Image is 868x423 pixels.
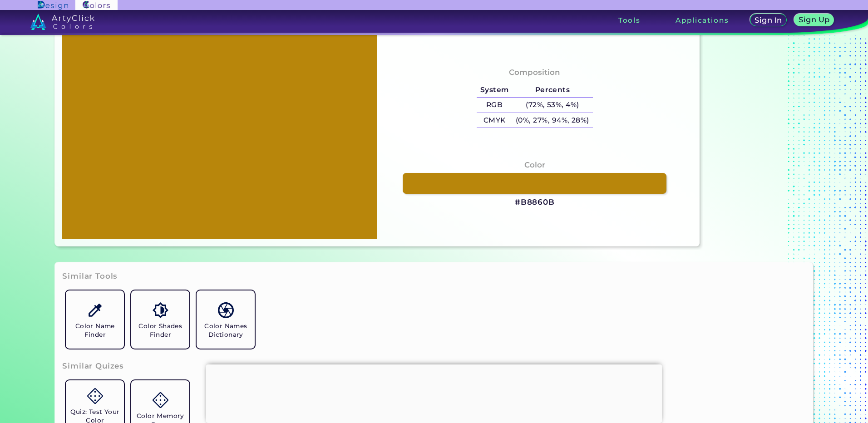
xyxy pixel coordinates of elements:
[153,392,168,408] img: icon_game.svg
[206,364,662,421] iframe: Advertisement
[477,98,512,113] h5: RGB
[524,158,545,172] h4: Color
[477,113,512,128] h5: CMYK
[509,66,560,79] h4: Composition
[30,14,94,30] img: logo_artyclick_colors_white.svg
[69,322,120,339] h5: Color Name Finder
[477,83,512,98] h5: System
[756,17,781,24] h5: Sign In
[751,14,785,26] a: Sign In
[38,1,68,10] img: ArtyClick Design logo
[618,17,641,24] h3: Tools
[512,113,592,128] h5: (0%, 27%, 94%, 28%)
[87,302,103,318] img: icon_color_name_finder.svg
[512,83,592,98] h5: Percents
[87,388,103,404] img: icon_game.svg
[62,287,128,352] a: Color Name Finder
[135,322,186,339] h5: Color Shades Finder
[153,302,168,318] img: icon_color_shades.svg
[515,197,555,208] h3: #B8860B
[218,302,234,318] img: icon_color_names_dictionary.svg
[62,271,118,282] h3: Similar Tools
[676,17,729,24] h3: Applications
[796,14,833,26] a: Sign Up
[62,361,124,372] h3: Similar Quizes
[800,16,829,23] h5: Sign Up
[128,287,193,352] a: Color Shades Finder
[193,287,258,352] a: Color Names Dictionary
[200,322,251,339] h5: Color Names Dictionary
[512,98,592,113] h5: (72%, 53%, 4%)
